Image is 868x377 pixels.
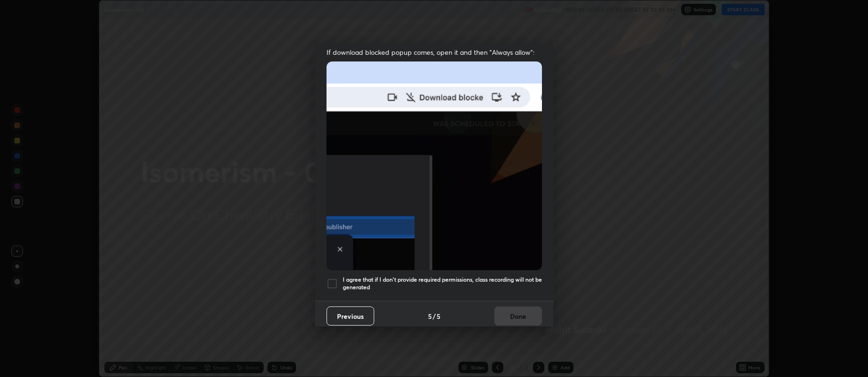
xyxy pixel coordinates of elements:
span: If download blocked popup comes, open it and then "Always allow": [327,48,542,57]
h4: 5 [428,311,432,321]
h4: / [433,311,436,321]
h4: 5 [437,311,440,321]
h5: I agree that if I don't provide required permissions, class recording will not be generated [343,276,542,291]
button: Previous [327,306,374,326]
img: downloads-permission-blocked.gif [327,61,542,270]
